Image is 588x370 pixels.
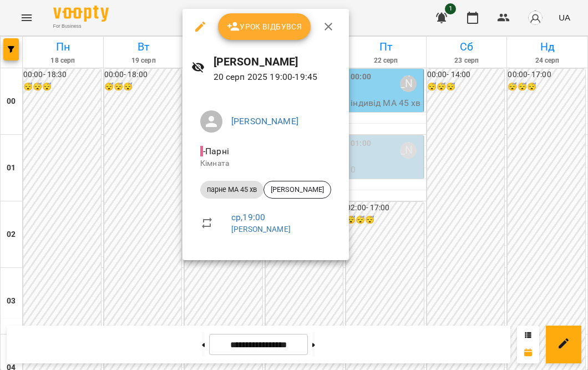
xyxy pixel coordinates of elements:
[231,212,265,222] a: ср , 19:00
[231,225,291,234] a: [PERSON_NAME]
[200,158,331,169] p: Кімната
[264,185,331,195] span: [PERSON_NAME]
[218,13,311,40] button: Урок відбувся
[214,70,340,84] p: 20 серп 2025 19:00 - 19:45
[200,146,231,156] span: - Парні
[263,181,331,199] div: [PERSON_NAME]
[214,53,340,70] h6: [PERSON_NAME]
[200,185,263,195] span: парне МА 45 хв
[227,20,302,33] span: Урок відбувся
[231,116,298,126] a: [PERSON_NAME]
